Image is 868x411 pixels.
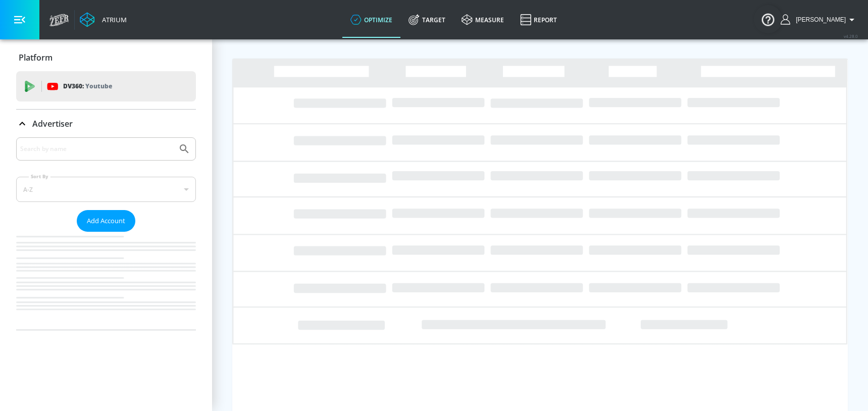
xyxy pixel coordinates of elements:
div: Platform [16,43,196,72]
span: v 4.28.0 [844,33,858,39]
nav: list of Advertiser [16,232,196,330]
a: optimize [342,2,400,38]
p: Platform [19,52,53,63]
a: measure [453,2,512,38]
a: Report [512,2,565,38]
label: Sort By [29,173,50,180]
p: Youtube [85,81,112,91]
div: A-Z [16,177,196,202]
div: Advertiser [16,137,196,330]
span: login as: sarah.ly@zefr.com [792,16,846,23]
span: Add Account [87,215,125,227]
p: DV360: [63,81,112,92]
button: Open Resource Center [754,5,782,33]
a: Atrium [80,12,127,27]
input: Search by name [20,142,173,156]
p: Advertiser [32,118,73,129]
a: Target [400,2,453,38]
div: Atrium [98,15,127,24]
div: DV360: Youtube [16,71,196,101]
button: [PERSON_NAME] [781,14,858,26]
div: Advertiser [16,110,196,138]
button: Add Account [77,210,135,232]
